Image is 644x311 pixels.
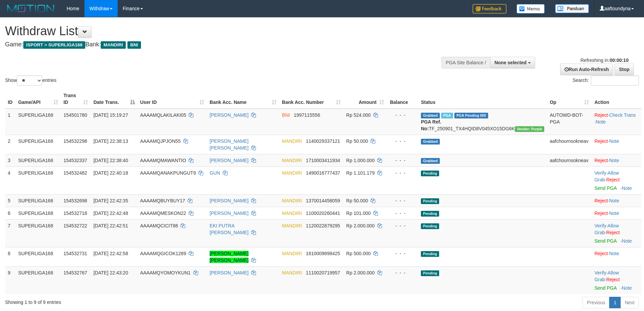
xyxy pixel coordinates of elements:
[5,247,16,266] td: 8
[594,238,616,244] a: Send PGA
[421,113,440,118] span: Grabbed
[421,223,439,229] span: Pending
[594,270,619,282] a: Allow Grab
[64,158,87,163] span: 154532337
[306,251,340,256] span: Copy 1610009898425 to clipboard
[5,135,16,154] td: 2
[64,112,87,118] span: 154501780
[306,198,340,203] span: Copy 1370014458059 to clipboard
[421,139,440,145] span: Grabbed
[306,270,340,275] span: Copy 1110020719957 to clipboard
[592,266,641,294] td: · ·
[609,198,619,203] a: Note
[16,266,61,294] td: SUPERLIGA168
[609,251,619,256] a: Note
[5,75,56,86] label: Show entries
[210,138,248,151] a: [PERSON_NAME] [PERSON_NAME]
[389,197,415,204] div: - - -
[421,251,439,257] span: Pending
[17,75,42,86] select: Showentries
[418,89,547,109] th: Status
[594,158,608,163] a: Reject
[279,89,343,109] th: Bank Acc. Number: activate to sort column ascending
[594,138,608,144] a: Reject
[138,89,207,109] th: User ID: activate to sort column ascending
[594,170,619,182] a: Allow Grab
[210,210,248,216] a: [PERSON_NAME]
[210,198,248,203] a: [PERSON_NAME]
[16,109,61,135] td: SUPERLIGA168
[389,269,415,276] div: - - -
[64,198,87,203] span: 154532698
[93,210,128,216] span: [DATE] 22:42:48
[16,207,61,219] td: SUPERLIGA168
[547,109,592,135] td: AUTOWD-BOT-PGA
[93,223,128,228] span: [DATE] 22:42:51
[615,64,634,75] a: Stop
[93,170,128,176] span: [DATE] 22:40:18
[622,185,632,191] a: Note
[592,194,641,207] td: ·
[592,247,641,266] td: ·
[609,158,619,163] a: Note
[346,158,375,163] span: Rp 1.000.000
[389,157,415,164] div: - - -
[91,89,137,109] th: Date Trans.: activate to sort column descending
[592,207,641,219] td: ·
[606,177,620,182] a: Reject
[560,64,613,75] a: Run Auto-Refresh
[592,154,641,166] td: ·
[93,198,128,203] span: [DATE] 22:42:35
[418,109,547,135] td: TF_250901_TX4HQID8V045XO15DG6K
[609,210,619,216] a: Note
[594,270,606,275] a: Verify
[441,113,453,118] span: Marked by aafsoycanthlai
[5,296,263,306] div: Showing 1 to 9 of 9 entries
[64,210,87,216] span: 154532718
[591,75,639,86] input: Search:
[454,113,488,118] span: PGA Pending
[346,170,375,176] span: Rp 1.101.179
[282,270,302,275] span: MANDIRI
[592,109,641,135] td: · ·
[594,198,608,203] a: Reject
[140,158,186,163] span: AAAAMQMAWANTIO
[5,109,16,135] td: 1
[547,89,592,109] th: Op: activate to sort column ascending
[592,166,641,194] td: · ·
[93,270,128,275] span: [DATE] 22:43:20
[306,138,340,144] span: Copy 1140029337121 to clipboard
[282,158,302,163] span: MANDIRI
[5,154,16,166] td: 3
[609,297,621,308] a: 1
[16,89,61,109] th: Game/API: activate to sort column ascending
[594,223,619,235] a: Allow Grab
[93,158,128,163] span: [DATE] 22:38:40
[495,60,527,65] span: None selected
[93,138,128,144] span: [DATE] 22:38:13
[306,158,340,163] span: Copy 1710003411934 to clipboard
[140,251,186,256] span: AAAAMQGICOK1289
[594,223,619,235] span: ·
[594,210,608,216] a: Reject
[346,198,368,203] span: Rp 50.000
[64,223,87,228] span: 154532722
[64,138,87,144] span: 154532298
[282,198,302,203] span: MANDIRI
[16,219,61,247] td: SUPERLIGA168
[282,138,302,144] span: MANDIRI
[421,158,440,164] span: Grabbed
[622,238,632,244] a: Note
[64,170,87,176] span: 154532482
[594,185,616,191] a: Send PGA
[127,41,141,49] span: BNI
[517,4,545,14] img: Button%20Memo.svg
[594,170,606,176] a: Verify
[389,112,415,118] div: - - -
[343,89,387,109] th: Amount: activate to sort column ascending
[609,138,619,144] a: Note
[596,119,606,125] a: Note
[592,89,641,109] th: Action
[389,250,415,257] div: - - -
[5,89,16,109] th: ID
